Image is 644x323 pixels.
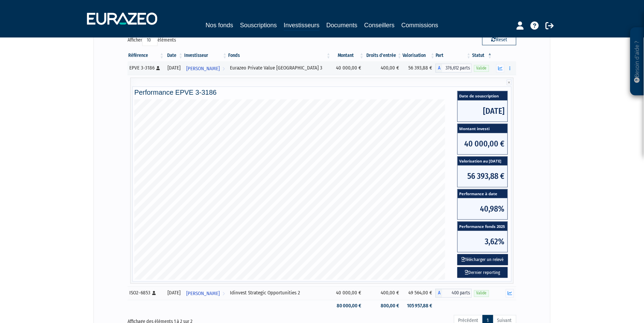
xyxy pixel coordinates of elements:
div: [DATE] [167,290,181,297]
a: Dernier reporting [457,267,508,278]
span: Montant investi [458,124,508,133]
th: Référence : activer pour trier la colonne par ordre croissant [128,50,165,61]
a: Documents [326,20,357,30]
a: [PERSON_NAME] [184,61,228,75]
i: [Français] Personne physique [152,291,156,295]
div: [DATE] [167,64,181,72]
span: Performance fonds 2025 [458,222,508,231]
div: EPVE 3-3186 [129,64,162,72]
span: 400 parts [442,289,472,298]
a: Conseillers [364,20,395,30]
th: Valorisation: activer pour trier la colonne par ordre croissant [402,50,436,61]
td: 105 957,88 € [402,300,436,312]
a: [PERSON_NAME] [184,287,228,300]
p: Besoin d'aide ? [633,31,641,92]
span: [DATE] [458,101,508,122]
div: Eurazeo Private Value [GEOGRAPHIC_DATA] 3 [230,64,329,72]
a: Investisseurs [284,20,320,31]
td: 40 000,00 € [332,287,365,300]
button: Reset [482,34,516,45]
span: Valide [474,65,489,72]
span: 376,612 parts [442,64,472,73]
span: [PERSON_NAME] [186,62,220,75]
button: Télécharger un relevé [457,254,508,265]
h4: Performance EPVE 3-3186 [134,89,510,96]
span: 3,62% [458,231,508,252]
label: Afficher éléments [128,34,176,46]
span: A [436,289,442,298]
div: ISO2-6853 [129,290,162,297]
div: A - Eurazeo Private Value Europe 3 [436,64,472,73]
td: 800,00 € [365,300,402,312]
span: Performance à date [458,189,508,199]
td: 49 564,00 € [402,287,436,300]
th: Montant: activer pour trier la colonne par ordre croissant [332,50,365,61]
td: 80 000,00 € [332,300,365,312]
div: Idinvest Strategic Opportunities 2 [230,290,329,297]
th: Date: activer pour trier la colonne par ordre croissant [165,50,184,61]
i: [Français] Personne physique [156,66,160,70]
th: Investisseur: activer pour trier la colonne par ordre croissant [184,50,228,61]
span: 40,98% [458,198,508,219]
i: Voir l'investisseur [223,288,225,300]
a: Souscriptions [240,20,277,30]
select: Afficheréléments [142,34,158,46]
td: 56 393,88 € [402,61,436,75]
td: 40 000,00 € [332,61,365,75]
th: Statut : activer pour trier la colonne par ordre d&eacute;croissant [472,50,493,61]
th: Droits d'entrée: activer pour trier la colonne par ordre croissant [365,50,402,61]
span: Valorisation au [DATE] [458,157,508,166]
img: 1732889491-logotype_eurazeo_blanc_rvb.png [87,13,157,25]
span: Date de souscription [458,91,508,101]
td: 400,00 € [365,61,402,75]
span: 56 393,88 € [458,166,508,187]
th: Fonds: activer pour trier la colonne par ordre croissant [228,50,332,61]
th: Part: activer pour trier la colonne par ordre croissant [436,50,472,61]
span: 40 000,00 € [458,133,508,154]
span: A [436,64,442,73]
i: Voir l'investisseur [223,62,225,75]
td: 400,00 € [365,287,402,300]
a: Commissions [401,20,438,30]
div: A - Idinvest Strategic Opportunities 2 [436,289,472,298]
a: Nos fonds [206,20,233,30]
span: Valide [474,290,489,297]
span: [PERSON_NAME] [186,288,220,300]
